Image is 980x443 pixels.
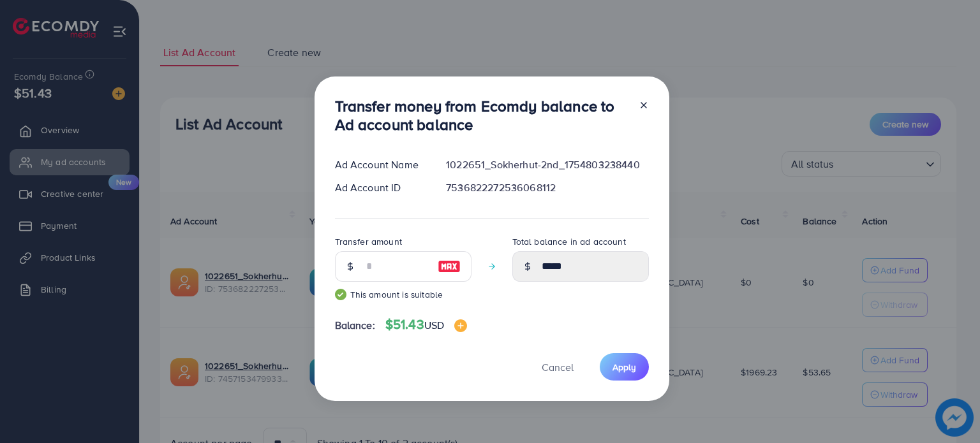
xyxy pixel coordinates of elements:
button: Apply [600,353,649,381]
div: Ad Account ID [325,180,436,195]
span: Balance: [335,318,375,333]
div: Ad Account Name [325,157,436,172]
label: Total balance in ad account [512,235,626,248]
img: image [454,319,467,332]
div: 7536822272536068112 [436,180,658,195]
div: 1022651_Sokherhut-2nd_1754803238440 [436,157,658,172]
h3: Transfer money from Ecomdy balance to Ad account balance [335,97,628,134]
h4: $51.43 [385,317,467,333]
label: Transfer amount [335,235,402,248]
img: image [438,259,461,274]
img: guide [335,289,346,300]
span: Cancel [542,360,574,374]
small: This amount is suitable [335,288,471,301]
span: USD [424,318,444,332]
span: Apply [612,361,636,374]
button: Cancel [526,353,590,381]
